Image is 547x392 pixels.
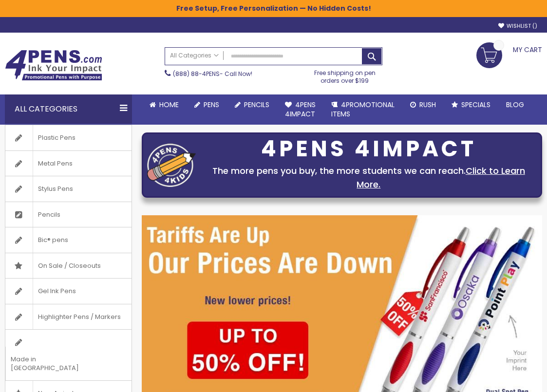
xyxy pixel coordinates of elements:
[33,125,80,150] span: Plastic Pens
[5,304,132,330] a: Highlighter Pens / Markers
[5,151,132,176] a: Metal Pens
[173,70,220,78] a: (888) 88-4PENS
[244,100,269,110] span: Pencils
[5,253,132,279] a: On Sale / Closeouts
[170,52,219,59] span: All Categories
[147,143,196,187] img: four_pen_logo.png
[402,94,444,115] a: Rush
[227,94,277,115] a: Pencils
[323,94,402,125] a: 4PROMOTIONALITEMS
[33,253,106,279] span: On Sale / Closeouts
[173,70,252,78] span: - Call Now!
[5,330,132,380] a: Made in [GEOGRAPHIC_DATA]
[142,94,187,115] a: Home
[165,48,224,64] a: All Categories
[277,94,323,125] a: 4Pens4impact
[307,65,382,85] div: Free shipping on pen orders over $199
[187,94,227,115] a: Pens
[5,125,132,150] a: Plastic Pens
[331,100,395,119] span: 4PROMOTIONAL ITEMS
[33,202,65,227] span: Pencils
[201,139,537,159] div: 4PENS 4IMPACT
[5,176,132,202] a: Stylus Pens
[5,50,102,81] img: 4Pens Custom Pens and Promotional Products
[506,100,524,110] span: Blog
[33,279,81,304] span: Gel Ink Pens
[5,227,132,253] a: Bic® pens
[5,279,132,304] a: Gel Ink Pens
[33,151,77,176] span: Metal Pens
[201,164,537,191] div: The more pens you buy, the more students we can reach.
[5,347,107,380] span: Made in [GEOGRAPHIC_DATA]
[5,94,132,124] div: All Categories
[5,202,132,227] a: Pencils
[285,100,316,119] span: 4Pens 4impact
[204,100,219,110] span: Pens
[419,100,436,110] span: Rush
[33,176,78,202] span: Stylus Pens
[444,94,498,115] a: Specials
[498,94,532,115] a: Blog
[33,304,126,330] span: Highlighter Pens / Markers
[498,22,537,30] a: Wishlist
[159,100,179,110] span: Home
[33,227,73,253] span: Bic® pens
[461,100,490,110] span: Specials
